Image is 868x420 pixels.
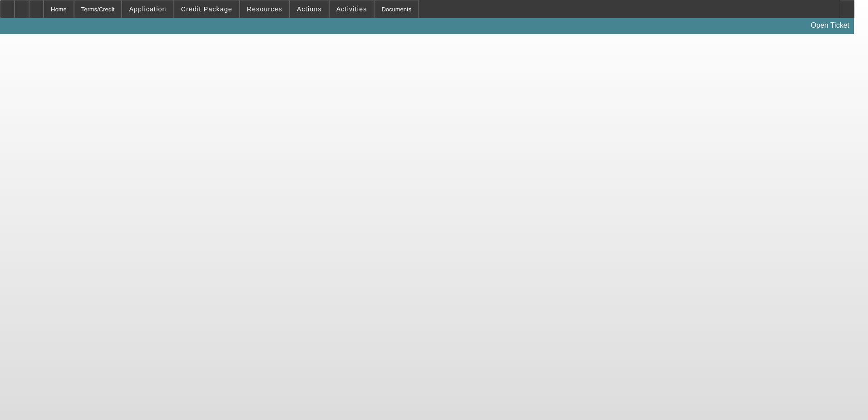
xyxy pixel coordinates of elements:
button: Actions [290,0,329,18]
span: Credit Package [181,5,232,13]
span: Resources [247,5,282,13]
button: Application [122,0,173,18]
button: Credit Package [174,0,239,18]
a: Open Ticket [807,18,853,33]
button: Activities [330,0,374,18]
span: Activities [336,5,367,13]
span: Actions [297,5,322,13]
span: Application [129,5,166,13]
button: Resources [240,0,289,18]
